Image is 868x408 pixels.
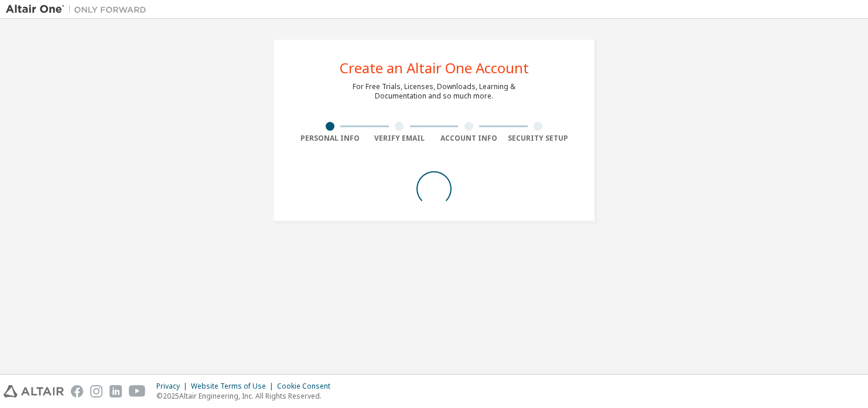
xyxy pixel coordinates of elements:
div: Personal Info [295,134,365,143]
img: altair_logo.svg [4,385,64,397]
img: youtube.svg [129,385,146,397]
div: Security Setup [504,134,573,143]
div: Website Terms of Use [191,382,277,391]
div: Verify Email [365,134,435,143]
div: For Free Trials, Licenses, Downloads, Learning & Documentation and so much more. [353,82,515,101]
img: Altair One [6,4,152,15]
div: Privacy [156,382,191,391]
div: Create an Altair One Account [340,61,529,75]
div: Cookie Consent [277,382,337,391]
img: facebook.svg [71,385,83,397]
p: © 2025 Altair Engineering, Inc. All Rights Reserved. [156,391,337,401]
img: instagram.svg [90,385,102,397]
div: Account Info [434,134,504,143]
img: linkedin.svg [110,385,122,397]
